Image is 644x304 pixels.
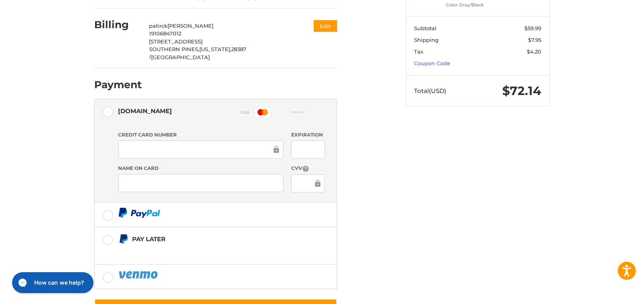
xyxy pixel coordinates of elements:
span: Total (USD) [414,87,447,95]
span: $4.20 [527,48,542,55]
h2: Billing [94,19,141,31]
img: PayPal icon [118,208,160,218]
iframe: PayPal Message 1 [118,248,287,254]
span: [STREET_ADDRESS] [149,38,203,45]
span: SOUTHERN PINES, [149,46,200,52]
img: Pay Later icon [118,234,128,244]
iframe: Gorgias live chat messenger [8,269,95,296]
label: Credit Card Number [118,131,284,139]
span: $59.99 [525,25,542,31]
label: Expiration [291,131,325,139]
span: [PERSON_NAME] [168,23,214,29]
span: 28387 / [149,46,247,60]
label: CVV [291,165,325,172]
label: Name on Card [118,165,284,172]
button: Edit [314,20,337,32]
span: [GEOGRAPHIC_DATA] [151,54,210,60]
img: PayPal icon [118,270,159,280]
div: Pay Later [132,232,286,246]
span: $7.95 [528,37,542,43]
span: $72.14 [503,83,542,98]
div: [DOMAIN_NAME] [118,104,172,118]
span: patirck [149,23,168,29]
li: Color Gray/Black [446,2,508,8]
span: Subtotal [414,25,437,31]
a: Coupon Code [414,60,451,66]
span: Shipping [414,37,439,43]
h2: Payment [94,79,142,91]
span: Tax [414,48,424,55]
span: 19106847012 [149,30,182,37]
span: [US_STATE], [200,46,232,52]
